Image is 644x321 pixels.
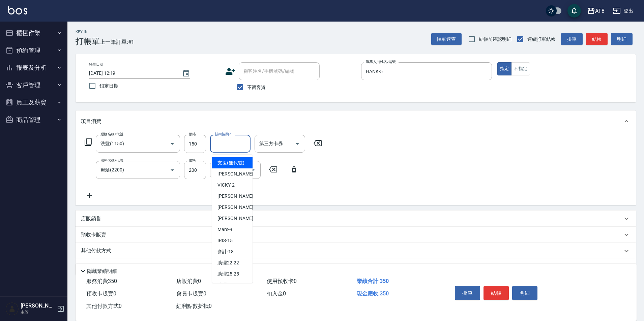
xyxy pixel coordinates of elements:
span: [PERSON_NAME] -5 [217,204,257,211]
span: [PERSON_NAME] -3 [217,193,257,200]
span: 上一筆訂單:#1 [100,38,135,46]
span: 紅利點數折抵 0 [176,303,212,309]
span: VICKY -2 [217,182,235,189]
p: 預收卡販賣 [81,231,106,238]
button: 掛單 [455,286,480,300]
p: 項目消費 [81,118,101,125]
p: 店販銷售 [81,215,101,222]
p: 主管 [21,309,55,315]
input: YYYY/MM/DD hh:mm [89,68,175,79]
button: Open [167,165,178,175]
span: 不留客資 [247,84,266,91]
h3: 打帳單 [76,37,100,46]
button: 明細 [611,33,633,45]
button: 櫃檯作業 [3,24,65,42]
button: 不指定 [511,62,530,75]
span: [PERSON_NAME] -1 [217,170,257,178]
p: 隱藏業績明細 [87,268,117,275]
div: AT8 [595,7,605,15]
button: Open [292,138,303,149]
img: Logo [8,6,27,14]
button: save [567,4,581,18]
button: 結帳 [484,286,509,300]
span: Mars -9 [217,226,232,233]
span: 會計 -18 [217,248,234,255]
div: 備註及來源 [76,259,636,275]
span: 連續打單結帳 [527,36,556,43]
span: [PERSON_NAME] -7 [217,215,257,222]
button: 預約管理 [3,42,65,59]
button: 指定 [497,62,512,75]
span: IRIS -15 [217,237,233,244]
div: 其他付款方式 [76,243,636,259]
button: 報表及分析 [3,59,65,76]
span: 扣入金 0 [267,290,286,297]
label: 技術協助-1 [215,132,232,137]
span: 結帳前確認明細 [479,36,512,43]
span: 助理22 -22 [217,259,239,266]
button: Choose date, selected date is 2025-09-04 [178,65,194,82]
span: 其他付款方式 0 [86,303,122,309]
div: 店販銷售 [76,211,636,227]
button: 帳單速查 [431,33,462,45]
p: 其他付款方式 [81,247,115,255]
label: 服務名稱/代號 [100,132,123,137]
label: 價格 [189,158,196,163]
img: Person [5,302,19,316]
span: 業績合計 350 [357,278,389,284]
span: 預收卡販賣 0 [86,290,116,297]
label: 服務人員姓名/編號 [366,59,396,64]
button: 明細 [512,286,537,300]
div: 項目消費 [76,110,636,132]
label: 服務名稱/代號 [100,158,123,163]
span: 使用預收卡 0 [267,278,297,284]
button: 掛單 [561,33,583,45]
span: 鎖定日期 [99,83,118,90]
span: 服務消費 350 [86,278,117,284]
label: 價格 [189,132,196,137]
span: 助理28 -28 [217,282,239,289]
button: 客戶管理 [3,76,65,94]
button: 商品管理 [3,111,65,129]
span: 會員卡販賣 0 [176,290,206,297]
span: 現金應收 350 [357,290,389,297]
button: AT8 [584,4,607,18]
span: 店販消費 0 [176,278,201,284]
button: 結帳 [586,33,608,45]
button: Open [167,138,178,149]
h2: Key In [76,30,100,34]
span: 助理25 -25 [217,270,239,278]
h5: [PERSON_NAME] [21,302,55,309]
label: 帳單日期 [89,62,103,67]
button: 登出 [610,5,636,17]
button: 員工及薪資 [3,94,65,111]
button: Open [247,165,258,175]
span: 支援 (無代號) [217,159,244,166]
div: 預收卡販賣 [76,227,636,243]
